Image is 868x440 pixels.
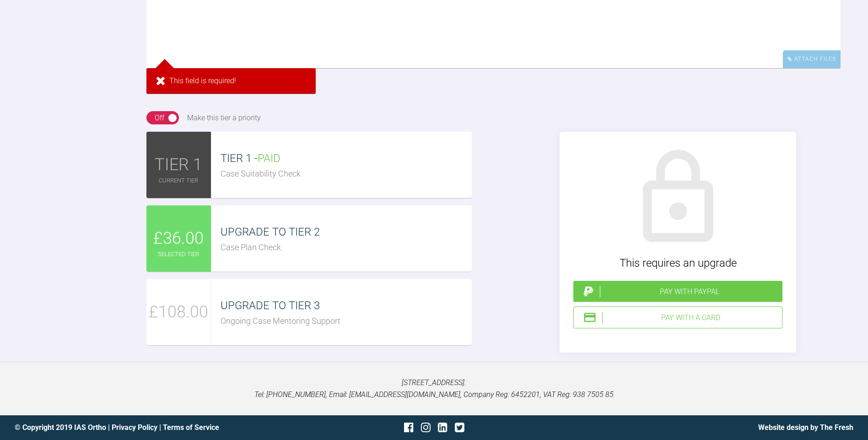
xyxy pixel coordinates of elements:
img: lock.6dc949b6.svg [625,145,731,251]
img: stripeIcon.ae7d7783.svg [583,311,597,324]
div: Pay with a Card [602,312,778,324]
span: UPGRADE TO TIER 3 [221,299,320,312]
div: Ongoing Case Mentoring Support [221,315,472,328]
a: Terms of Service [163,423,219,432]
img: paypal.a7a4ce45.svg [582,284,595,298]
span: TIER 1 - [221,152,280,165]
span: £108.00 [149,299,208,326]
a: Website design by The Fresh [758,423,853,432]
span: UPGRADE TO TIER 2 [221,225,320,238]
span: TIER 1 [155,152,202,178]
a: Privacy Policy [112,423,157,432]
div: This field is required! [146,68,316,94]
div: Case Suitability Check [221,167,472,181]
p: [STREET_ADDRESS]. Tel: [PHONE_NUMBER], Email: [EMAIL_ADDRESS][DOMAIN_NAME], Company Reg: 6452201,... [15,377,853,400]
div: Attach Files [783,50,841,68]
div: Pay with PayPal [600,286,779,298]
div: Make this tier a priority [187,112,261,124]
div: © Copyright 2019 IAS Ortho | | [15,422,294,434]
div: Case Plan Check [221,241,472,254]
span: £36.00 [153,225,204,252]
span: PAID [258,152,280,165]
div: Off [155,112,164,124]
div: This requires an upgrade [573,254,782,272]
